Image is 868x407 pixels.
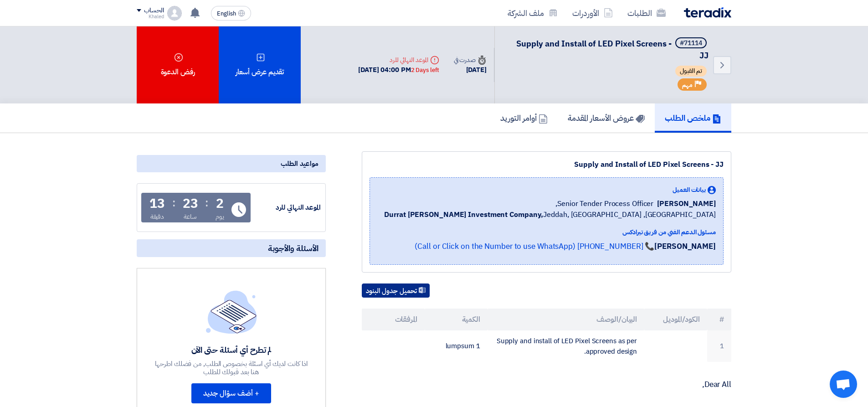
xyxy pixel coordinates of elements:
[252,202,321,213] div: الموعد النهائي للرد
[206,290,257,333] img: empty_state_list.svg
[268,243,318,253] span: الأسئلة والأجوبة
[219,26,301,103] div: تقديم عرض أسعار
[665,113,721,123] h5: ملخص الطلب
[184,212,197,222] div: ساعة
[620,2,673,24] a: الطلبات
[654,241,716,252] strong: [PERSON_NAME]
[684,7,731,18] img: Teradix logo
[137,155,326,172] div: مواعيد الطلب
[149,197,165,210] div: 13
[506,37,709,61] h5: Supply and Install of LED Pixel Screens - JJ
[154,345,309,355] div: لم تطرح أي أسئلة حتى الآن
[137,26,219,103] div: رفض الدعوة
[150,212,164,222] div: دقيقة
[358,65,439,75] div: [DATE] 04:00 PM
[384,227,716,237] div: مسئول الدعم الفني من فريق تيرادكس
[454,55,487,65] div: صدرت في
[216,212,224,222] div: يوم
[384,209,543,220] b: Durrat [PERSON_NAME] Investment Company,
[415,241,654,252] a: 📞 [PHONE_NUMBER] (Call or Click on the Number to use WhatsApp)
[490,103,558,133] a: أوامر التوريد
[707,309,731,330] th: #
[558,103,655,133] a: عروض الأسعار المقدمة
[217,10,236,17] span: English
[425,309,488,330] th: الكمية
[488,309,645,330] th: البيان/الوصف
[565,2,620,24] a: الأوردرات
[384,209,716,220] span: Jeddah, [GEOGRAPHIC_DATA] ,[GEOGRAPHIC_DATA]
[137,14,164,19] div: Khaled
[707,330,731,362] td: 1
[682,81,693,89] span: مهم
[154,360,309,376] div: اذا كانت لديك أي اسئلة بخصوص الطلب, من فضلك اطرحها هنا بعد قبولك للطلب
[167,6,182,21] img: profile_test.png
[144,7,164,15] div: الحساب
[680,40,702,46] div: #71114
[205,195,208,211] div: :
[644,309,707,330] th: الكود/الموديل
[172,195,175,211] div: :
[516,37,709,62] span: Supply and Install of LED Pixel Screens - JJ
[362,309,425,330] th: المرفقات
[568,113,645,123] h5: عروض الأسعار المقدمة
[216,197,224,210] div: 2
[655,103,731,133] a: ملخص الطلب
[500,113,548,123] h5: أوامر التوريد
[191,383,271,403] button: + أضف سؤال جديد
[425,330,488,362] td: 1 lumpsum
[454,65,487,75] div: [DATE]
[657,198,716,209] span: [PERSON_NAME]
[362,380,731,389] p: Dear All,
[675,66,707,77] span: تم القبول
[673,185,706,195] span: بيانات العميل
[370,159,724,170] div: Supply and Install of LED Pixel Screens - JJ
[211,6,251,21] button: English
[362,283,430,298] button: تحميل جدول البنود
[183,197,198,210] div: 23
[411,66,439,75] div: 2 Days left
[830,371,857,398] a: Open chat
[555,198,653,209] span: Senior Tender Process Officer,
[358,55,439,65] div: الموعد النهائي للرد
[488,330,645,362] td: Supply and install of LED Pixel Screens as per approved design.
[500,2,565,24] a: ملف الشركة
